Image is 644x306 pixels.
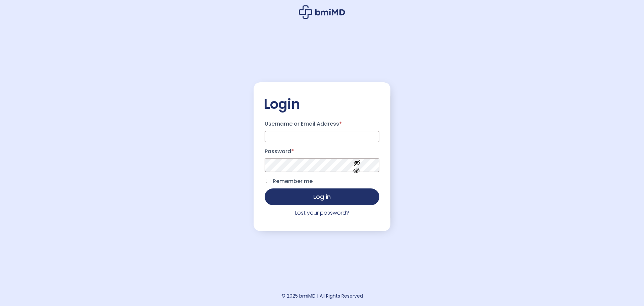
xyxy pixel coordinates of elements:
[295,209,349,217] a: Lost your password?
[264,96,381,113] h2: Login
[266,179,270,183] input: Remember me
[281,291,363,301] div: © 2025 bmiMD | All Rights Reserved
[338,154,376,177] button: Show password
[265,188,380,205] button: Log in
[265,146,380,157] label: Password
[273,177,313,185] span: Remember me
[265,119,380,129] label: Username or Email Address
